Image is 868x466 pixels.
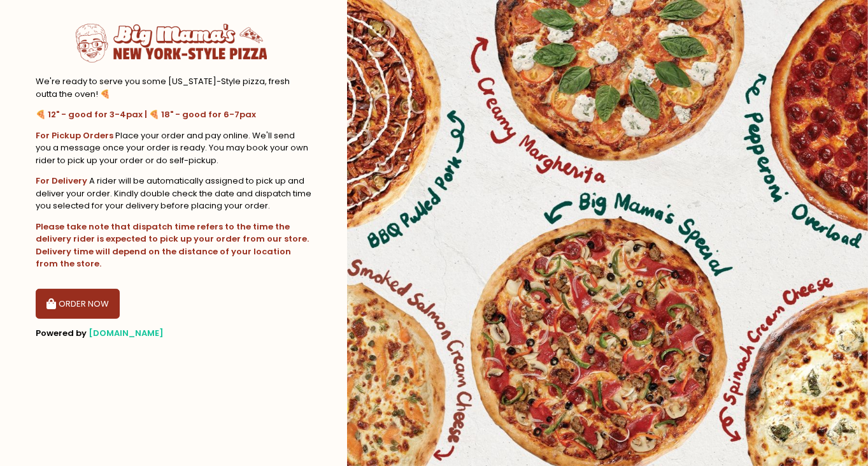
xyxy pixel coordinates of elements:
img: Big Mama's Pizza [76,19,267,67]
b: For Delivery [36,175,87,187]
div: A rider will be automatically assigned to pick up and deliver your order. Kindly double check the... [36,175,311,212]
div: Powered by [36,327,311,340]
a: [DOMAIN_NAME] [89,327,164,339]
b: Please take note that dispatch time refers to the time the delivery rider is expected to pick up ... [36,221,309,270]
b: 🍕 12" - good for 3-4pax | 🍕 18" - good for 6-7pax [36,108,256,120]
div: Place your order and pay online. We'll send you a message once your order is ready. You may book ... [36,129,311,167]
div: We're ready to serve you some [US_STATE]-Style pizza, fresh outta the oven! 🍕 [36,75,311,100]
b: For Pickup Orders [36,129,113,142]
button: ORDER NOW [36,289,120,319]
